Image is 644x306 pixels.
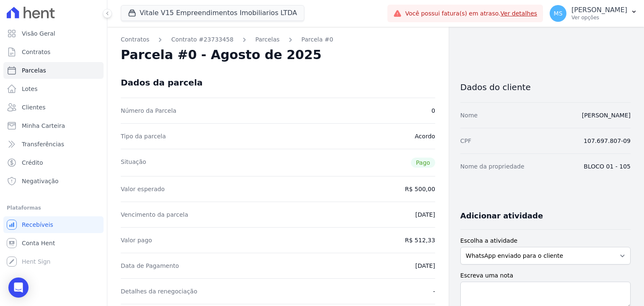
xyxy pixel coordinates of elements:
[431,106,435,115] dd: 0
[3,80,104,97] a: Lotes
[405,236,435,244] dd: R$ 512,33
[460,162,525,171] dt: Nome da propriedade
[121,132,166,140] dt: Tipo da parcela
[121,35,149,44] a: Contratos
[121,287,197,296] dt: Detalhes da renegociação
[460,211,543,221] h3: Adicionar atividade
[22,48,50,56] span: Contratos
[22,122,65,130] span: Minha Carteira
[22,177,59,185] span: Negativação
[405,185,435,193] dd: R$ 500,00
[255,35,280,44] a: Parcelas
[22,29,55,38] span: Visão Geral
[22,85,38,93] span: Lotes
[3,216,104,233] a: Recebíveis
[3,173,104,189] a: Negativação
[433,287,435,296] dd: -
[415,210,435,219] dd: [DATE]
[460,271,631,280] label: Escreva uma nota
[460,236,631,245] label: Escolha a atividade
[22,103,45,112] span: Clientes
[415,132,435,140] dd: Acordo
[415,262,435,270] dd: [DATE]
[121,158,146,168] dt: Situação
[571,6,627,14] p: [PERSON_NAME]
[121,35,435,44] nav: Breadcrumb
[3,136,104,153] a: Transferências
[501,10,538,17] a: Ver detalhes
[121,78,203,88] div: Dados da parcela
[571,14,627,21] p: Ver opções
[460,137,471,145] dt: CPF
[22,140,64,148] span: Transferências
[554,10,563,16] span: MS
[121,236,152,244] dt: Valor pago
[121,262,179,270] dt: Data de Pagamento
[460,82,631,92] h3: Dados do cliente
[121,185,165,193] dt: Valor esperado
[121,5,304,21] button: Vitale V15 Empreendimentos Imobiliarios LTDA
[584,137,631,145] dd: 107.697.807-09
[301,35,333,44] a: Parcela #0
[460,111,478,119] dt: Nome
[22,66,46,75] span: Parcelas
[405,9,537,18] span: Você possui fatura(s) em atraso.
[121,210,188,219] dt: Vencimento da parcela
[411,158,435,168] span: Pago
[8,277,29,298] div: Open Intercom Messenger
[22,158,43,167] span: Crédito
[171,35,234,44] a: Contrato #23733458
[22,239,55,247] span: Conta Hent
[121,106,177,115] dt: Número da Parcela
[3,44,104,60] a: Contratos
[3,99,104,116] a: Clientes
[3,235,104,252] a: Conta Hent
[3,62,104,79] a: Parcelas
[582,112,631,119] a: [PERSON_NAME]
[7,203,100,213] div: Plataformas
[3,25,104,42] a: Visão Geral
[3,117,104,134] a: Minha Carteira
[22,220,53,229] span: Recebíveis
[543,2,644,25] button: MS [PERSON_NAME] Ver opções
[3,154,104,171] a: Crédito
[584,162,631,171] dd: BLOCO 01 - 105
[121,47,322,62] h2: Parcela #0 - Agosto de 2025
